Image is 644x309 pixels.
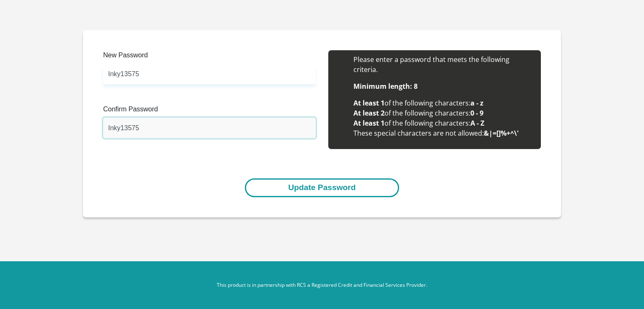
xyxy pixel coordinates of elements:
[353,108,532,118] li: of the following characters:
[103,104,316,118] label: Confirm Password
[470,118,484,128] b: A - Z
[353,98,532,108] li: of the following characters:
[353,54,532,75] li: Please enter a password that meets the following criteria.
[353,82,418,91] b: Minimum length: 8
[103,50,316,64] label: New Password
[245,178,399,197] button: Update Password
[484,129,519,138] b: &|=[]%+^\'
[470,108,483,118] b: 0 - 9
[353,108,384,118] b: At least 2
[470,98,483,108] b: a - z
[353,118,532,128] li: of the following characters:
[103,118,316,138] input: Confirm Password
[353,128,532,138] li: These special characters are not allowed:
[353,98,384,108] b: At least 1
[353,118,384,128] b: At least 1
[103,64,316,84] input: Enter new Password
[89,281,555,289] p: This product is in partnership with RCS a Registered Credit and Financial Services Provider.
